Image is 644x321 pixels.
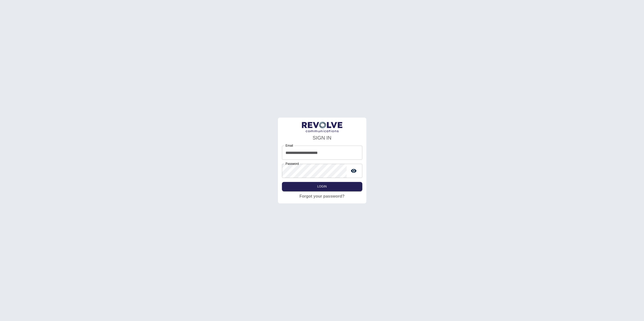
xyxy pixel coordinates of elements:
[302,122,342,132] img: LogoText
[282,134,362,142] h4: SIGN IN
[285,162,299,166] label: Password
[349,166,359,176] button: toggle password visibility
[299,193,345,199] a: Forgot your password?
[285,143,293,148] label: Email
[282,182,362,191] button: Login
